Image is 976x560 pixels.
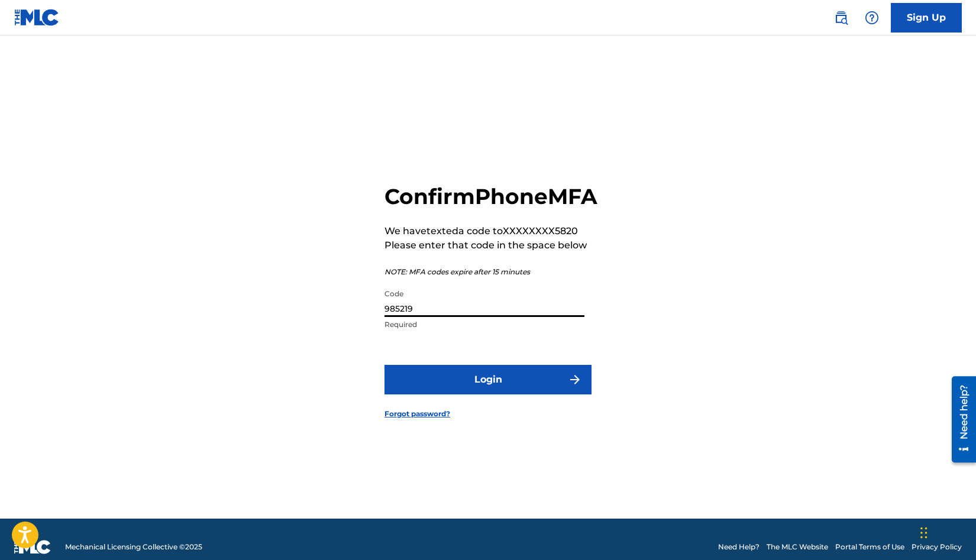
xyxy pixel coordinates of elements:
[917,503,976,560] iframe: Chat Widget
[718,542,760,552] a: Need Help?
[835,542,904,552] a: Portal Terms of Use
[568,373,582,387] img: f7272a7cc735f4ea7f67.svg
[384,224,597,238] p: We have texted a code to XXXXXXXX5820
[14,540,51,554] img: logo
[384,267,597,277] p: NOTE: MFA codes expire after 15 minutes
[384,319,584,330] p: Required
[912,542,962,552] a: Privacy Policy
[384,365,592,394] button: Login
[891,3,962,33] a: Sign Up
[829,6,853,30] a: Public Search
[767,542,828,552] a: The MLC Website
[384,183,597,210] h2: Confirm Phone MFA
[860,6,884,30] div: Help
[920,515,927,551] div: Drag
[865,11,879,25] img: help
[384,409,450,419] a: Forgot password?
[943,371,976,467] iframe: Resource Center
[65,542,202,552] span: Mechanical Licensing Collective © 2025
[834,11,848,25] img: search
[14,9,60,26] img: MLC Logo
[384,238,597,253] p: Please enter that code in the space below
